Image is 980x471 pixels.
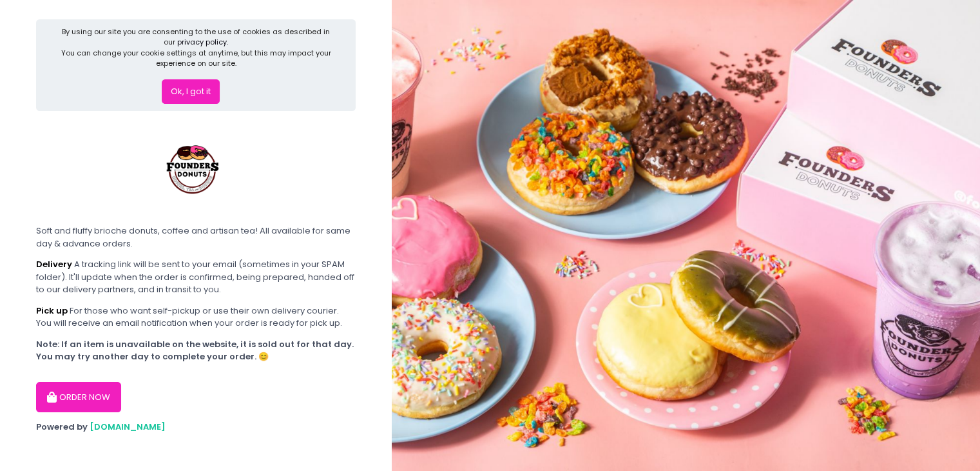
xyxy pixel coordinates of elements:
div: A tracking link will be sent to your email (sometimes in your SPAM folder). It'll update when the... [36,258,356,296]
button: Ok, I got it [162,79,220,104]
div: Soft and fluffy brioche donuts, coffee and artisan tea! All available for same day & advance orders. [36,225,356,250]
a: privacy policy. [177,37,228,47]
div: By using our site you are consenting to the use of cookies as described in our You can change you... [58,26,334,69]
div: Powered by [36,421,356,434]
b: Delivery [36,258,72,270]
button: ORDER NOW [36,382,121,413]
div: For those who want self-pickup or use their own delivery courier. You will receive an email notif... [36,305,356,330]
div: Note: If an item is unavailable on the website, it is sold out for that day. You may try another ... [36,338,356,363]
img: Founders Donuts [146,119,242,216]
b: Pick up [36,305,68,317]
a: [DOMAIN_NAME] [90,421,166,433]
